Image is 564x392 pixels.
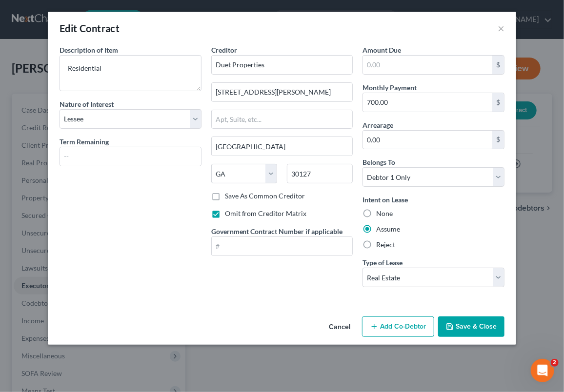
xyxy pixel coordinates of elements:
button: Save & Close [438,316,504,337]
button: × [498,22,504,34]
label: Nature of Interest [60,99,114,109]
input: Apt, Suite, etc... [212,110,353,129]
span: 2 [551,359,559,367]
label: Amount Due [363,45,401,55]
label: Save As Common Creditor [225,191,305,201]
input: # [212,237,353,255]
label: Term Remaining [60,137,109,147]
label: Assume [376,224,400,234]
div: Edit Contract [60,21,120,35]
button: Cancel [321,317,358,337]
input: Enter address... [212,83,353,101]
label: Reject [376,240,395,250]
span: Description of Item [60,46,118,54]
label: Government Contract Number if applicable [211,226,343,236]
input: Search creditor by name... [211,55,353,75]
input: 0.00 [363,56,492,74]
label: None [376,209,393,218]
label: Intent on Lease [363,195,408,205]
input: Enter city... [212,137,353,156]
input: -- [60,147,201,166]
div: $ [492,131,504,149]
input: 0.00 [363,131,492,149]
input: 0.00 [363,93,492,112]
div: $ [492,93,504,112]
span: Belongs To [363,158,395,166]
span: Creditor [211,46,237,54]
span: Type of Lease [363,258,403,267]
label: Omit from Creditor Matrix [225,209,307,218]
label: Monthly Payment [363,82,417,93]
label: Arrearage [363,120,393,130]
iframe: Intercom live chat [531,359,554,382]
div: $ [492,56,504,74]
input: Enter zip.. [287,164,353,183]
button: Add Co-Debtor [362,316,434,337]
